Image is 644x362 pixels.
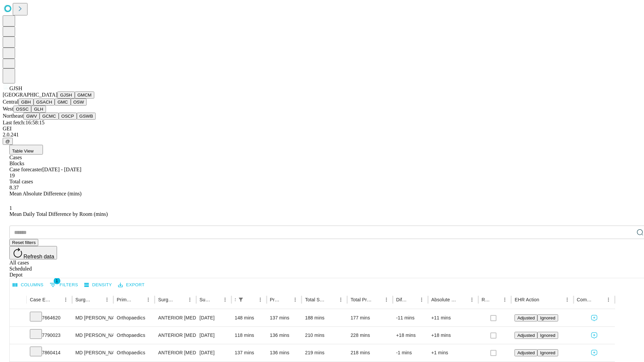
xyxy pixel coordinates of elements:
[59,113,77,120] button: OSCP
[9,167,42,172] span: Case forecaster
[211,295,220,304] button: Sort
[305,327,344,344] div: 210 mins
[75,327,110,344] div: MD [PERSON_NAME] [PERSON_NAME] Md
[281,295,290,304] button: Sort
[55,99,70,106] button: GMC
[270,297,281,302] div: Predicted In Room Duration
[12,148,34,154] span: Table View
[3,106,13,112] span: West
[517,315,535,320] span: Adjusted
[30,309,69,326] div: 7664620
[540,295,549,304] button: Sort
[270,309,299,326] div: 137 mins
[158,297,175,302] div: Surgery Name
[9,145,43,155] button: Table View
[396,309,425,326] div: -11 mins
[540,315,555,320] span: Ignored
[305,344,344,361] div: 219 mins
[396,327,425,344] div: +18 mins
[34,99,55,106] button: GSACH
[537,314,558,321] button: Ignored
[3,126,641,132] div: GEI
[3,113,23,119] span: Northeast
[235,309,263,326] div: 148 mins
[75,92,94,99] button: GMCM
[116,280,146,290] button: Export
[117,344,151,361] div: Orthopaedics
[236,295,246,304] button: Show filters
[431,327,475,344] div: +18 mins
[482,297,490,302] div: Resolved in EHR
[30,327,69,344] div: 7790023
[515,314,537,321] button: Adjusted
[42,167,81,172] span: [DATE] - [DATE]
[562,295,572,304] button: Menu
[77,113,96,120] button: GSWB
[270,327,299,344] div: 136 mins
[158,327,193,344] div: ANTERIOR [MEDICAL_DATA] TOTAL HIP
[40,113,59,120] button: GCMC
[235,344,263,361] div: 137 mins
[327,295,336,304] button: Sort
[256,295,265,304] button: Menu
[9,191,82,196] span: Mean Absolute Difference (mins)
[517,350,535,355] span: Adjusted
[134,295,144,304] button: Sort
[13,347,23,359] button: Expand
[351,344,389,361] div: 218 mins
[3,99,18,105] span: Central
[351,327,389,344] div: 228 mins
[11,280,45,290] button: Select columns
[71,99,87,106] button: OSW
[500,295,509,304] button: Menu
[537,332,558,339] button: Ignored
[52,295,61,304] button: Sort
[5,139,10,144] span: @
[31,106,46,113] button: GLH
[200,309,228,326] div: [DATE]
[431,344,475,361] div: +1 mins
[13,106,32,113] button: OSSC
[117,327,151,344] div: Orthopaedics
[93,295,102,304] button: Sort
[9,239,38,246] button: Reset filters
[9,211,108,217] span: Mean Daily Total Difference by Room (mins)
[9,179,33,184] span: Total cases
[75,309,110,326] div: MD [PERSON_NAME] [PERSON_NAME] Md
[144,295,153,304] button: Menu
[382,295,391,304] button: Menu
[23,113,40,120] button: GWV
[200,297,210,302] div: Surgery Date
[246,295,256,304] button: Sort
[290,295,300,304] button: Menu
[75,297,92,302] div: Surgeon Name
[200,344,228,361] div: [DATE]
[577,297,594,302] div: Comments
[396,297,407,302] div: Difference
[431,297,457,302] div: Absolute Difference
[12,240,36,245] span: Reset filters
[176,295,185,304] button: Sort
[270,344,299,361] div: 136 mins
[517,333,535,338] span: Adjusted
[515,297,539,302] div: EHR Action
[13,330,23,342] button: Expand
[3,92,57,98] span: [GEOGRAPHIC_DATA]
[3,138,13,145] button: @
[540,350,555,355] span: Ignored
[351,297,372,302] div: Total Predicted Duration
[83,280,114,290] button: Density
[351,309,389,326] div: 177 mins
[9,173,15,178] span: 19
[458,295,467,304] button: Sort
[158,309,193,326] div: ANTERIOR [MEDICAL_DATA] TOTAL HIP
[75,344,110,361] div: MD [PERSON_NAME] [PERSON_NAME] Md
[515,349,537,356] button: Adjusted
[9,85,22,91] span: GJSH
[220,295,230,304] button: Menu
[158,344,193,361] div: ANTERIOR [MEDICAL_DATA] TOTAL HIP
[200,327,228,344] div: [DATE]
[117,297,133,302] div: Primary Service
[594,295,604,304] button: Sort
[515,332,537,339] button: Adjusted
